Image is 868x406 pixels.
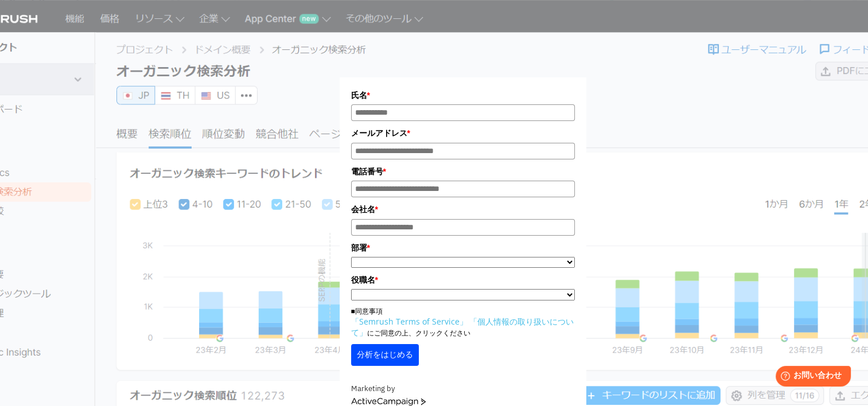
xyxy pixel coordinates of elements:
label: 役職名 [351,274,575,286]
label: 部署 [351,241,575,254]
iframe: Help widget launcher [766,361,855,393]
label: 会社名 [351,203,575,216]
label: 氏名 [351,89,575,101]
a: 「Semrush Terms of Service」 [351,316,468,327]
label: 電話番号 [351,165,575,178]
div: Marketing by [351,383,575,395]
a: 「個人情報の取り扱いについて」 [351,316,574,338]
button: 分析をはじめる [351,344,419,366]
p: ■同意事項 にご同意の上、クリックください [351,306,575,338]
label: メールアドレス [351,127,575,139]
